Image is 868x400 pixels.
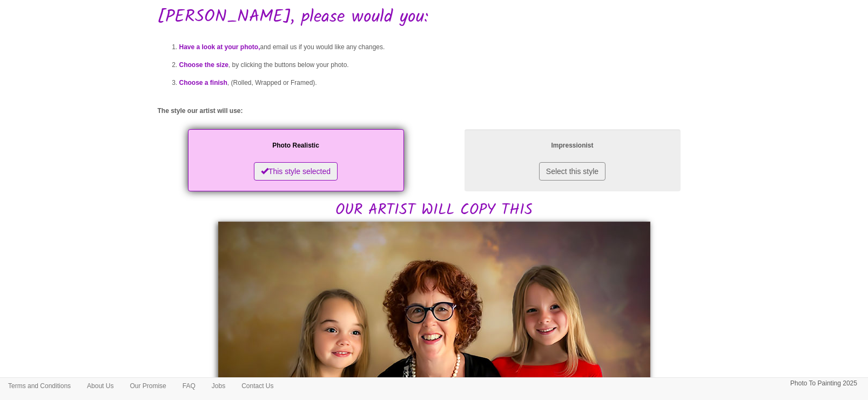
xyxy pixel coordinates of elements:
li: and email us if you would like any changes. [179,38,711,56]
a: Our Promise [122,378,174,394]
button: Select this style [539,162,605,181]
span: Have a look at your photo, [179,43,260,51]
span: Choose the size [179,61,228,69]
h1: [PERSON_NAME], please would you: [158,8,711,26]
li: , by clicking the buttons below your photo. [179,56,711,74]
h2: OUR ARTIST WILL COPY THIS [158,126,711,219]
span: Choose a finish [179,79,227,86]
p: Photo Realistic [199,140,393,151]
li: , (Rolled, Wrapped or Framed). [179,74,711,92]
p: Impressionist [475,140,670,151]
button: This style selected [254,162,338,181]
a: About Us [79,378,122,394]
label: The style our artist will use: [158,106,243,116]
a: FAQ [174,378,204,394]
p: Photo To Painting 2025 [790,378,857,389]
a: Jobs [204,378,233,394]
a: Contact Us [233,378,281,394]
